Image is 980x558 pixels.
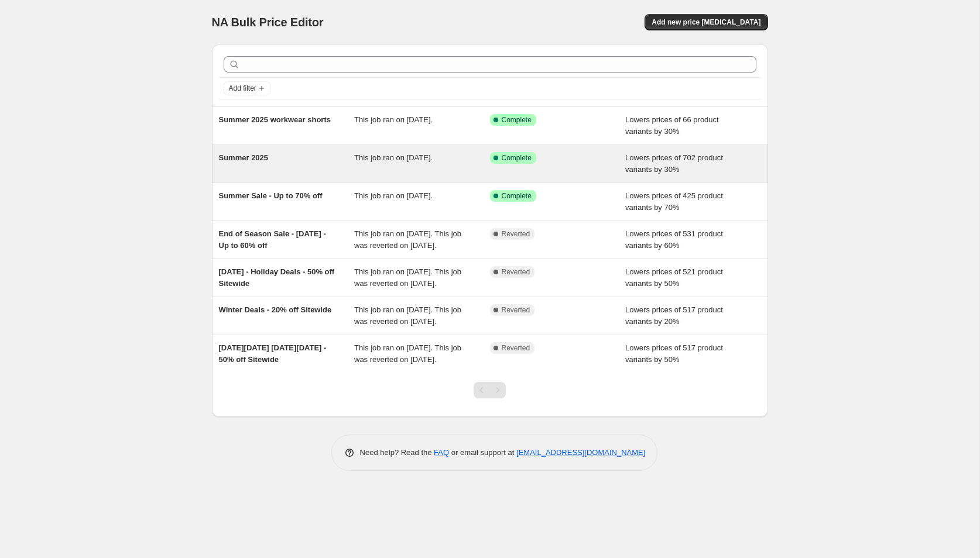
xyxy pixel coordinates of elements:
nav: Pagination [474,382,506,398]
span: Lowers prices of 517 product variants by 50% [625,343,723,364]
span: Complete [502,191,532,201]
span: Complete [502,153,532,163]
a: FAQ [434,448,449,457]
span: This job ran on [DATE]. This job was reverted on [DATE]. [354,267,461,288]
span: Reverted [502,267,530,277]
span: Need help? Read the [360,448,434,457]
span: This job ran on [DATE]. This job was reverted on [DATE]. [354,305,461,326]
span: Lowers prices of 521 product variants by 50% [625,267,723,288]
span: Summer Sale - Up to 70% off [219,191,323,200]
span: Lowers prices of 517 product variants by 20% [625,305,723,326]
span: This job ran on [DATE]. [354,191,433,200]
span: Complete [502,115,532,125]
span: Reverted [502,343,530,353]
span: Summer 2025 [219,153,269,162]
span: This job ran on [DATE]. This job was reverted on [DATE]. [354,343,461,364]
span: Add new price [MEDICAL_DATA] [652,18,760,27]
span: This job ran on [DATE]. [354,153,433,162]
span: This job ran on [DATE]. This job was reverted on [DATE]. [354,229,461,250]
span: Lowers prices of 66 product variants by 30% [625,115,719,136]
span: Lowers prices of 425 product variants by 70% [625,191,723,212]
span: End of Season Sale - [DATE] - Up to 60% off [219,229,326,250]
span: Reverted [502,229,530,239]
span: Lowers prices of 702 product variants by 30% [625,153,723,174]
span: or email support at [449,448,516,457]
span: This job ran on [DATE]. [354,115,433,124]
span: NA Bulk Price Editor [212,16,324,29]
span: [DATE][DATE] [DATE][DATE] - 50% off Sitewide [219,343,327,364]
span: Winter Deals - 20% off Sitewide [219,305,332,314]
span: Add filter [229,84,256,93]
a: [EMAIL_ADDRESS][DOMAIN_NAME] [516,448,645,457]
button: Add filter [224,81,270,95]
span: Summer 2025 workwear shorts [219,115,331,124]
span: Reverted [502,305,530,315]
span: Lowers prices of 531 product variants by 60% [625,229,723,250]
button: Add new price [MEDICAL_DATA] [645,14,767,30]
span: [DATE] - Holiday Deals - 50% off Sitewide [219,267,335,288]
